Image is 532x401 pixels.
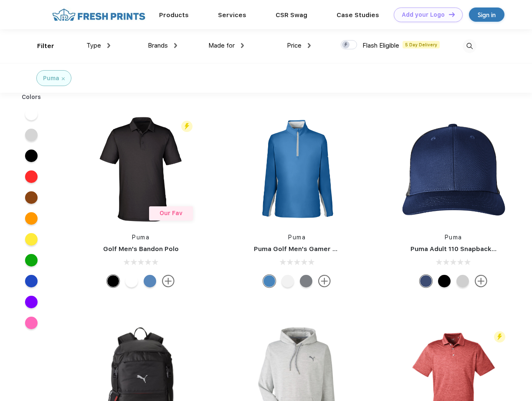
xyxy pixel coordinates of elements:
div: Lake Blue [144,275,156,287]
div: Peacoat Qut Shd [420,275,432,287]
div: Bright White [125,275,138,287]
span: Our Fav [160,210,182,216]
div: Add your Logo [402,11,445,18]
a: Services [218,11,246,19]
img: dropdown.png [308,43,311,48]
img: filter_cancel.svg [62,77,65,80]
div: Puma [43,74,59,83]
img: func=resize&h=266 [398,114,509,225]
img: more.svg [162,275,175,287]
img: func=resize&h=266 [85,114,196,225]
a: Puma Golf Men's Gamer Golf Quarter-Zip [254,245,386,253]
div: Sign in [478,10,496,20]
div: Pma Blk Pma Blk [438,275,451,287]
img: flash_active_toggle.svg [494,331,505,343]
a: Puma [132,234,149,241]
div: Bright Cobalt [263,275,276,287]
div: Filter [37,41,54,51]
img: dropdown.png [107,43,110,48]
span: Made for [208,42,235,49]
span: Flash Eligible [362,42,399,49]
a: CSR Swag [276,11,307,19]
a: Puma [288,234,306,241]
img: flash_active_toggle.svg [181,121,193,132]
img: desktop_search.svg [463,39,476,53]
div: Colors [15,93,48,102]
img: fo%20logo%202.webp [50,8,148,22]
a: Golf Men's Bandon Polo [103,245,179,253]
img: DT [449,12,455,17]
a: Sign in [469,8,504,22]
div: Puma Black [107,275,119,287]
a: Puma [445,234,462,241]
img: more.svg [318,275,331,287]
img: more.svg [475,275,487,287]
a: Products [159,11,189,19]
div: Quarry Brt Whit [456,275,469,287]
span: Price [287,42,301,49]
div: Quiet Shade [300,275,312,287]
span: 5 Day Delivery [403,41,440,48]
img: dropdown.png [241,43,244,48]
div: Bright White [281,275,294,287]
span: Type [86,42,101,49]
span: Brands [148,42,168,49]
img: dropdown.png [174,43,177,48]
img: func=resize&h=266 [241,114,352,225]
